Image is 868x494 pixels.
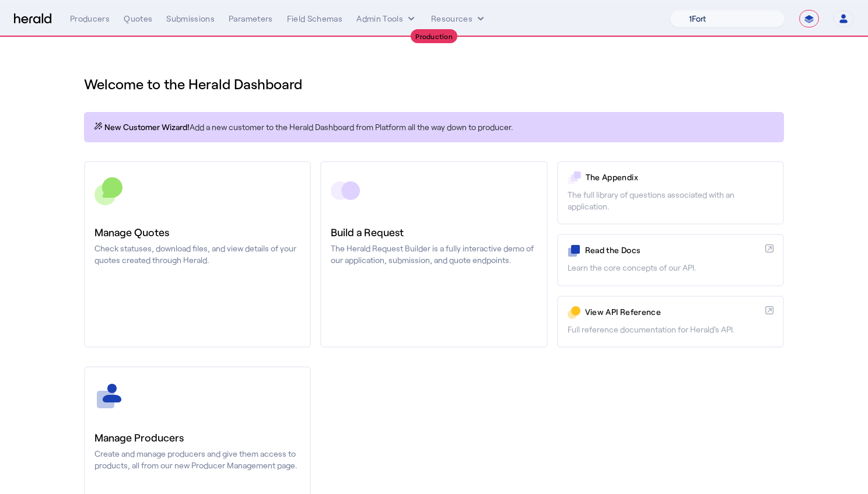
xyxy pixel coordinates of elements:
[431,13,487,24] button: Resources dropdown menu
[568,189,773,212] p: The full library of questions associated with an application.
[557,161,784,225] a: The AppendixThe full library of questions associated with an application.
[94,429,300,446] h3: Manage Producers
[166,13,215,24] div: Submissions
[331,243,537,266] p: The Herald Request Builder is a fully interactive demo of our application, submission, and quote ...
[557,234,784,286] a: Read the DocsLearn the core concepts of our API.
[568,262,773,274] p: Learn the core concepts of our API.
[84,75,784,93] h1: Welcome to the Herald Dashboard
[411,29,457,43] div: Production
[93,121,775,133] p: Add a new customer to the Herald Dashboard from Platform all the way down to producer.
[124,13,152,24] div: Quotes
[557,296,784,348] a: View API ReferenceFull reference documentation for Herald's API.
[104,121,190,133] span: New Customer Wizard!
[287,13,343,24] div: Field Schemas
[585,244,761,256] p: Read the Docs
[331,224,537,240] h3: Build a Request
[229,13,273,24] div: Parameters
[84,161,311,348] a: Manage QuotesCheck statuses, download files, and view details of your quotes created through Herald.
[586,171,773,183] p: The Appendix
[356,13,417,24] button: internal dropdown menu
[568,324,773,335] p: Full reference documentation for Herald's API.
[94,224,300,240] h3: Manage Quotes
[585,306,761,318] p: View API Reference
[14,13,51,24] img: Herald Logo
[94,243,300,266] p: Check statuses, download files, and view details of your quotes created through Herald.
[70,13,110,24] div: Producers
[94,448,300,471] p: Create and manage producers and give them access to products, all from our new Producer Managemen...
[320,161,547,348] a: Build a RequestThe Herald Request Builder is a fully interactive demo of our application, submiss...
